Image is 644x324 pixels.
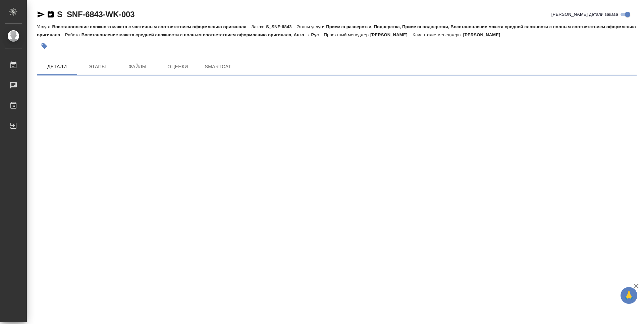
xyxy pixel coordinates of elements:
[37,24,636,37] p: Приемка разверстки, Подверстка, Приемка подверстки, Восстановление макета средней сложности с пол...
[370,32,413,37] p: [PERSON_NAME]
[297,24,326,29] p: Этапы услуги
[52,24,251,29] p: Восстановление сложного макета с частичным соответствием оформлению оригинала
[463,32,505,37] p: [PERSON_NAME]
[41,63,73,71] span: Детали
[47,10,55,18] button: Скопировать ссылку
[162,63,194,71] span: Оценки
[65,32,82,37] p: Работа
[621,287,637,304] button: 🙏
[82,32,324,37] p: Восстановление макета средней сложности с полным соответствием оформлению оригинала, Англ → Рус
[551,11,618,18] span: [PERSON_NAME] детали заказа
[413,32,463,37] p: Клиентские менеджеры
[37,24,52,29] p: Услуга
[266,24,297,29] p: S_SNF-6843
[37,10,45,18] button: Скопировать ссылку для ЯМессенджера
[57,10,135,19] a: S_SNF-6843-WK-003
[202,63,234,71] span: SmartCat
[324,32,370,37] p: Проектный менеджер
[252,24,266,29] p: Заказ:
[121,63,154,71] span: Файлы
[81,63,113,71] span: Этапы
[623,288,635,302] span: 🙏
[37,39,52,53] button: Добавить тэг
